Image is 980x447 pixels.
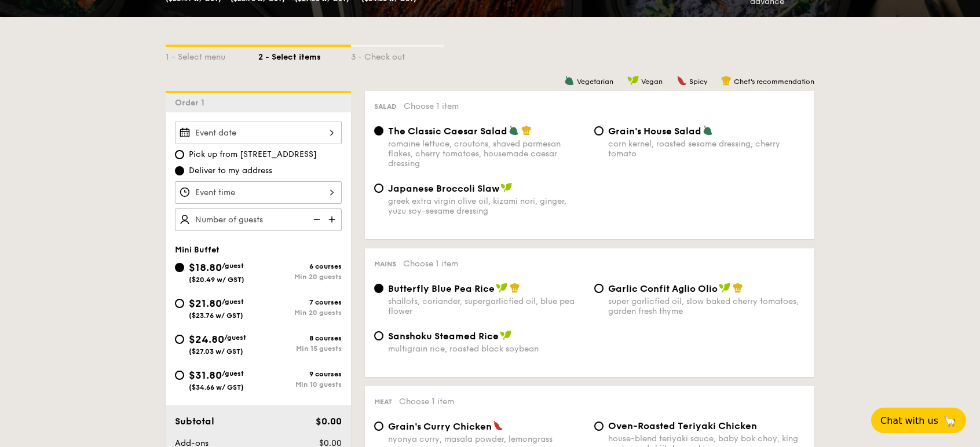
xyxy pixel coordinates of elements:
span: Japanese Broccoli Slaw [388,183,499,194]
input: Sanshoku Steamed Ricemultigrain rice, roasted black soybean [374,331,383,340]
div: super garlicfied oil, slow baked cherry tomatoes, garden fresh thyme [608,296,805,316]
img: icon-vegan.f8ff3823.svg [719,283,730,293]
input: Oven-Roasted Teriyaki Chickenhouse-blend teriyaki sauce, baby bok choy, king oyster and shiitake ... [594,422,604,431]
span: Sanshoku Steamed Rice [388,331,499,342]
input: Japanese Broccoli Slawgreek extra virgin olive oil, kizami nori, ginger, yuzu soy-sesame dressing [374,184,383,193]
span: /guest [224,334,246,342]
span: Choose 1 item [403,259,458,269]
div: 1 - Select menu [166,47,258,63]
input: Deliver to my address [175,166,184,175]
img: icon-vegetarian.fe4039eb.svg [509,125,519,135]
span: Mini Buffet [175,245,220,255]
div: Min 10 guests [258,380,342,389]
div: 2 - Select items [258,47,351,63]
span: /guest [222,298,244,306]
input: Grain's Curry Chickennyonya curry, masala powder, lemongrass [374,422,383,431]
span: /guest [222,369,244,378]
img: icon-chef-hat.a58ddaea.svg [733,283,743,293]
span: Spicy [689,78,707,86]
span: Meat [374,398,392,406]
span: Salad [374,102,397,111]
span: /guest [222,262,244,270]
span: The Classic Caesar Salad [388,126,507,137]
span: Order 1 [175,98,209,108]
span: ($34.66 w/ GST) [189,383,244,391]
span: ($27.03 w/ GST) [189,347,243,356]
input: Event date [175,122,342,144]
span: $21.80 [189,297,222,310]
span: Vegetarian [577,78,613,86]
span: Pick up from [STREET_ADDRESS] [189,149,317,160]
img: icon-reduce.1d2dbef1.svg [307,208,324,230]
div: nyonya curry, masala powder, lemongrass [388,434,585,444]
input: The Classic Caesar Saladromaine lettuce, croutons, shaved parmesan flakes, cherry tomatoes, house... [374,126,383,135]
input: Number of guests [175,208,342,231]
div: 7 courses [258,298,342,306]
button: Chat with us🦙 [871,408,966,433]
div: shallots, coriander, supergarlicfied oil, blue pea flower [388,296,585,316]
input: Grain's House Saladcorn kernel, roasted sesame dressing, cherry tomato [594,126,604,135]
span: Chef's recommendation [734,78,814,86]
div: Min 20 guests [258,309,342,317]
img: icon-chef-hat.a58ddaea.svg [721,75,732,86]
img: icon-vegetarian.fe4039eb.svg [564,75,575,86]
div: multigrain rice, roasted black soybean [388,344,585,354]
span: Chat with us [880,415,938,426]
span: 🦙 [943,414,957,427]
span: $24.80 [189,333,224,346]
div: 6 courses [258,262,342,270]
div: 9 courses [258,370,342,378]
span: ($23.76 w/ GST) [189,312,243,320]
img: icon-chef-hat.a58ddaea.svg [510,283,520,293]
span: Grain's House Salad [608,126,701,137]
input: $21.80/guest($23.76 w/ GST)7 coursesMin 20 guests [175,299,184,308]
div: Min 15 guests [258,345,342,353]
span: Deliver to my address [189,165,272,177]
img: icon-add.58712e84.svg [324,208,342,230]
div: greek extra virgin olive oil, kizami nori, ginger, yuzu soy-sesame dressing [388,196,585,216]
img: icon-vegan.f8ff3823.svg [500,182,512,193]
input: Garlic Confit Aglio Oliosuper garlicfied oil, slow baked cherry tomatoes, garden fresh thyme [594,284,604,293]
input: $24.80/guest($27.03 w/ GST)8 coursesMin 15 guests [175,335,184,344]
span: Mains [374,260,396,268]
input: $18.80/guest($20.49 w/ GST)6 coursesMin 20 guests [175,263,184,272]
input: Pick up from [STREET_ADDRESS] [175,150,184,159]
span: Grain's Curry Chicken [388,421,492,432]
img: icon-vegetarian.fe4039eb.svg [703,125,713,135]
img: icon-spicy.37a8142b.svg [493,420,503,431]
span: ($20.49 w/ GST) [189,276,244,284]
span: Garlic Confit Aglio Olio [608,283,718,294]
img: icon-chef-hat.a58ddaea.svg [521,125,532,135]
div: 3 - Check out [351,47,444,63]
div: romaine lettuce, croutons, shaved parmesan flakes, cherry tomatoes, housemade caesar dressing [388,139,585,168]
span: $31.80 [189,369,222,382]
img: icon-vegan.f8ff3823.svg [496,283,507,293]
input: Butterfly Blue Pea Riceshallots, coriander, supergarlicfied oil, blue pea flower [374,284,383,293]
div: 8 courses [258,334,342,342]
span: Subtotal [175,416,214,427]
div: corn kernel, roasted sesame dressing, cherry tomato [608,139,805,159]
span: Vegan [641,78,663,86]
span: $0.00 [316,416,342,427]
img: icon-vegan.f8ff3823.svg [627,75,639,86]
img: icon-spicy.37a8142b.svg [677,75,687,86]
input: Event time [175,181,342,204]
span: Choose 1 item [399,397,454,406]
img: icon-vegan.f8ff3823.svg [500,330,511,340]
input: $31.80/guest($34.66 w/ GST)9 coursesMin 10 guests [175,371,184,380]
span: Butterfly Blue Pea Rice [388,283,495,294]
span: Oven-Roasted Teriyaki Chicken [608,420,757,431]
div: Min 20 guests [258,273,342,281]
span: Choose 1 item [404,101,459,111]
span: $18.80 [189,261,222,274]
